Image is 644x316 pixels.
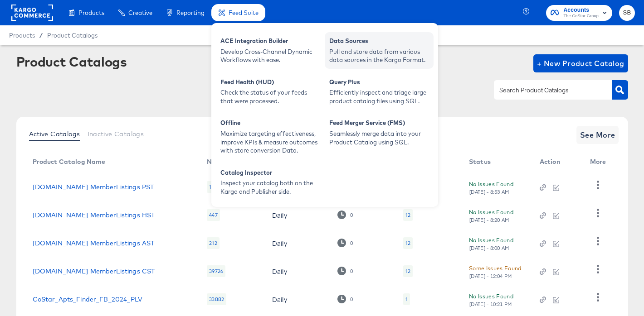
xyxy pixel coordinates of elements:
button: See More [576,126,619,144]
div: 447 [207,209,220,221]
div: Product Catalogs [16,54,127,69]
th: Action [532,151,583,173]
span: See More [580,129,615,141]
span: Accounts [563,5,599,15]
span: Active Catalogs [29,130,80,138]
span: Inactive Catalogs [88,130,144,138]
div: 1 [403,293,410,305]
button: SB [619,5,635,21]
td: Daily [265,229,330,257]
div: No. Products [207,158,247,165]
div: 212 [207,237,219,249]
span: Feed Suite [229,9,259,16]
span: Reporting [176,9,205,16]
td: Daily [265,201,330,229]
span: SB [623,8,631,18]
span: + New Product Catalog [537,57,624,70]
button: Some Issues Found[DATE] - 12:04 PM [469,263,522,279]
a: [DOMAIN_NAME] MemberListings AST [33,239,155,247]
td: Daily [265,285,330,313]
div: 12 [403,237,413,249]
span: / [35,32,47,39]
a: [DOMAIN_NAME] MemberListings PST [33,183,154,191]
div: 0 [337,267,353,275]
span: The CoStar Group [563,13,599,20]
div: [DATE] - 12:04 PM [469,273,512,279]
div: 0 [350,212,353,218]
button: AccountsThe CoStar Group [546,5,612,21]
th: Status [462,151,532,173]
div: 39726 [207,265,225,277]
button: + New Product Catalog [533,54,628,72]
a: Product Catalogs [47,32,98,39]
div: 12 [403,209,413,221]
div: Some Issues Found [469,263,522,273]
div: Product Catalog Name [33,158,106,165]
div: 0 [350,268,353,274]
div: 0 [350,296,353,302]
th: More [583,151,617,173]
div: 0 [337,211,353,219]
div: 12 [405,239,410,247]
div: 12 [403,265,413,277]
a: [DOMAIN_NAME] MemberListings CST [33,268,155,275]
div: 0 [337,295,353,303]
div: 0 [337,239,353,247]
span: Products [78,9,104,16]
td: Daily [265,257,330,285]
span: Creative [128,9,152,16]
div: 12629 [207,181,225,193]
span: Products [9,32,35,39]
div: 12 [405,268,410,275]
input: Search Product Catalogs [498,85,594,96]
a: CoStar_Apts_Finder_FB_2024_PLV [33,296,143,303]
div: 1 [405,296,408,303]
div: 12 [405,211,410,219]
div: 0 [350,240,353,246]
a: [DOMAIN_NAME] MemberListings HST [33,211,155,219]
div: 33882 [207,293,226,305]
